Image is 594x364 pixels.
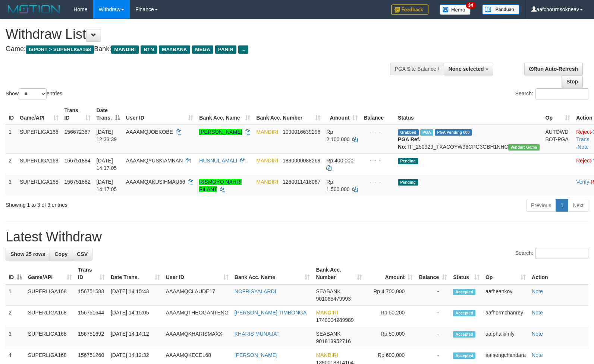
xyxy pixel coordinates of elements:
[283,158,320,164] span: Copy 1830000088269 to clipboard
[199,158,237,164] a: HUSNUL AMALI
[196,104,253,125] th: Bank Acc. Name: activate to sort column ascending
[6,45,389,53] h4: Game: Bank:
[50,248,72,260] a: Copy
[576,158,591,164] a: Reject
[316,296,351,302] span: Copy 901065479993 to clipboard
[6,88,62,99] label: Show entries
[365,284,416,306] td: Rp 4,700,000
[253,104,323,125] th: Bank Acc. Number: activate to sort column ascending
[10,251,45,257] span: Show 25 rows
[97,158,117,171] span: [DATE] 14:17:05
[532,288,543,294] a: Note
[420,129,433,136] span: Marked by aafsengchandara
[19,88,47,99] select: Showentries
[199,179,242,192] a: RISMOYO NAHRI FILANT
[25,306,75,327] td: SUPERLIGA168
[6,153,17,175] td: 2
[576,129,591,135] a: Reject
[526,199,556,212] a: Previous
[192,45,213,54] span: MEGA
[556,199,568,212] a: 1
[65,158,91,164] span: 156751884
[453,331,475,338] span: Accepted
[316,352,338,358] span: MANDIRI
[482,4,519,15] img: panduan.png
[543,104,573,125] th: Op: activate to sort column ascending
[6,306,25,327] td: 2
[94,104,123,125] th: Date Trans.: activate to sort column descending
[532,331,543,337] a: Note
[75,284,108,306] td: 156751583
[163,284,232,306] td: AAAAMQCLAUDE17
[256,129,278,135] span: MANDIRI
[25,284,75,306] td: SUPERLIGA168
[416,306,450,327] td: -
[215,45,236,54] span: PANIN
[75,327,108,348] td: 156751692
[77,251,88,257] span: CSV
[159,45,190,54] span: MAYBANK
[75,263,108,284] th: Trans ID: activate to sort column ascending
[483,284,529,306] td: aafheankoy
[25,263,75,284] th: Game/API: activate to sort column ascending
[62,104,94,125] th: Trans ID: activate to sort column ascending
[535,248,588,259] input: Search:
[6,175,17,196] td: 3
[568,199,588,212] a: Next
[6,263,25,284] th: ID: activate to sort column descending
[54,251,67,257] span: Copy
[450,263,483,284] th: Status: activate to sort column ascending
[416,284,450,306] td: -
[440,4,471,15] img: Button%20Memo.svg
[576,179,589,185] a: Verify
[313,263,365,284] th: Bank Acc. Number: activate to sort column ascending
[6,4,62,15] img: MOTION_logo.png
[6,230,588,244] h1: Latest Withdraw
[543,125,573,154] td: AUTOWD-BOT-PGA
[398,158,418,164] span: Pending
[323,104,361,125] th: Amount: activate to sort column ascending
[364,128,392,136] div: - - -
[398,179,418,186] span: Pending
[416,263,450,284] th: Balance: activate to sort column ascending
[17,104,62,125] th: Game/API: activate to sort column ascending
[17,175,62,196] td: SUPERLIGA168
[524,63,583,75] a: Run Auto-Refresh
[6,198,242,209] div: Showing 1 to 3 of 3 entries
[316,331,340,337] span: SEABANK
[283,179,320,185] span: Copy 1260011418067 to clipboard
[256,158,278,164] span: MANDIRI
[97,129,117,142] span: [DATE] 12:33:39
[97,179,117,192] span: [DATE] 14:17:05
[126,179,185,185] span: AAAAMQAKUSIHMAU66
[6,327,25,348] td: 3
[108,306,163,327] td: [DATE] 14:15:05
[6,125,17,154] td: 1
[453,310,475,316] span: Accepted
[365,263,416,284] th: Amount: activate to sort column ascending
[365,327,416,348] td: Rp 50,000
[395,125,542,154] td: TF_250929_TXACOYW96CPG3GBH1NHC
[75,306,108,327] td: 156751644
[398,129,419,136] span: Grabbed
[326,179,349,192] span: Rp 1.500.000
[108,327,163,348] td: [DATE] 14:14:12
[283,129,320,135] span: Copy 1090016639296 to clipboard
[6,248,50,260] a: Show 25 rows
[235,310,307,316] a: [PERSON_NAME] TIMBONGA
[483,327,529,348] td: aafphalkimly
[111,45,139,54] span: MANDIRI
[163,306,232,327] td: AAAAMQTHEOGANTENG
[466,2,476,9] span: 34
[6,27,389,42] h1: Withdraw List
[390,63,444,75] div: PGA Site Balance /
[449,66,484,72] span: None selected
[163,263,232,284] th: User ID: activate to sort column ascending
[326,129,349,142] span: Rp 2.100.000
[364,178,392,186] div: - - -
[453,352,475,359] span: Accepted
[532,310,543,316] a: Note
[17,153,62,175] td: SUPERLIGA168
[316,310,338,316] span: MANDIRI
[508,144,540,151] span: Vendor URL: https://trx31.1velocity.biz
